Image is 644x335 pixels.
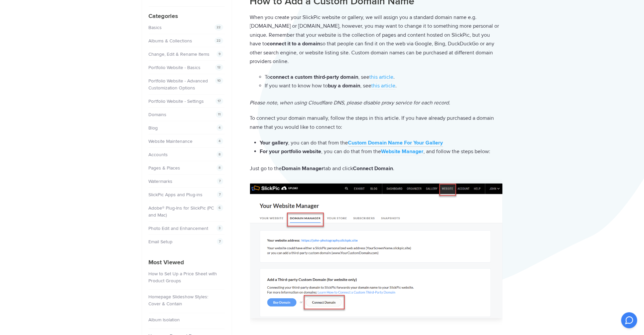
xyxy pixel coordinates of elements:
[215,24,223,31] span: 22
[381,148,424,155] a: Website Manager
[216,111,223,118] span: 11
[267,40,320,47] strong: connect it to a domain
[149,165,180,171] a: Pages & Places
[149,51,210,57] a: Change, Edit & Rename Items
[149,25,162,30] a: Basics
[149,258,225,267] h4: Most Viewed
[149,179,173,184] a: Watermarks
[149,239,173,245] a: Email Setup
[217,151,223,158] span: 8
[217,164,223,171] span: 8
[149,294,209,307] a: Homepage Slideshow Styles: Cover & Contain
[217,124,223,131] span: 4
[260,148,321,155] strong: For your portfolio website
[260,147,503,156] li: , you can do that from the , and follow the steps below:
[370,74,394,81] a: this article
[250,99,450,106] em: Please note, when using Cloudflare DNS, please disable proxy service for each record.
[217,191,223,198] span: 7
[265,73,498,82] li: To , see .
[215,37,223,44] span: 22
[149,152,168,157] a: Accounts
[149,138,193,144] a: Website Maintenance
[353,165,393,172] strong: Connect Domain
[149,98,204,104] a: Portfolio Website - Settings
[328,82,361,89] strong: buy a domain
[217,205,223,211] span: 6
[250,114,503,131] p: To connect your domain manually, follow the steps in this article. If you have already purchased ...
[149,78,208,91] a: Portfolio Website - Advanced Customization Options
[265,81,498,90] li: If you want to know how to , see .
[149,65,201,70] a: Portfolio Website - Basics
[149,12,225,21] h4: Categories
[149,271,217,284] a: How to Set Up a Price Sheet with Product Groups
[149,192,203,198] a: SlickPic Apps and Plug-ins
[149,226,209,231] a: Photo Edit and Enhancement
[217,138,223,144] span: 4
[149,205,214,218] a: Adobe® Plug-Ins for SlickPic (PC and Mac)
[270,74,359,80] strong: connect a custom third-party domain
[260,139,288,146] strong: Your gallery
[348,139,443,147] a: Custom Domain Name For Your Gallery
[250,13,503,66] p: When you create your SlickPic website or gallery, we will assign you a standard domain name e.g. ...
[215,77,223,84] span: 10
[217,51,223,57] span: 9
[217,178,223,185] span: 7
[149,112,167,117] a: Domains
[217,238,223,245] span: 7
[250,164,503,173] p: Just go to the tab and click .
[372,82,396,90] a: this article
[348,139,443,146] strong: Custom Domain Name For Your Gallery
[149,317,180,323] a: Album Isolation
[217,225,223,232] span: 3
[216,98,223,104] span: 17
[149,125,158,131] a: Blog
[282,165,324,172] strong: Domain Manager
[149,38,192,44] a: Albums & Collections
[215,64,223,71] span: 12
[260,138,503,147] li: , you can do that from the
[381,148,424,155] strong: Website Manager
